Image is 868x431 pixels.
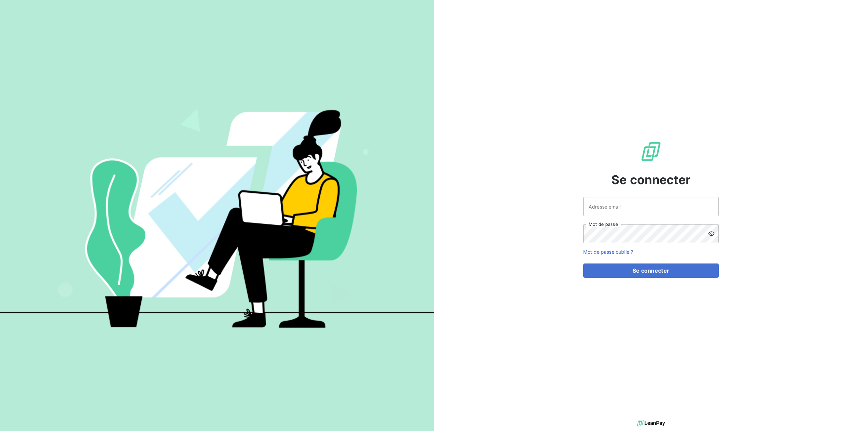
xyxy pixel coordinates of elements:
[637,418,665,428] img: logo
[640,141,662,162] img: Logo LeanPay
[583,249,633,255] a: Mot de passe oublié ?
[583,197,719,216] input: placeholder
[611,171,691,189] span: Se connecter
[583,263,719,278] button: Se connecter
